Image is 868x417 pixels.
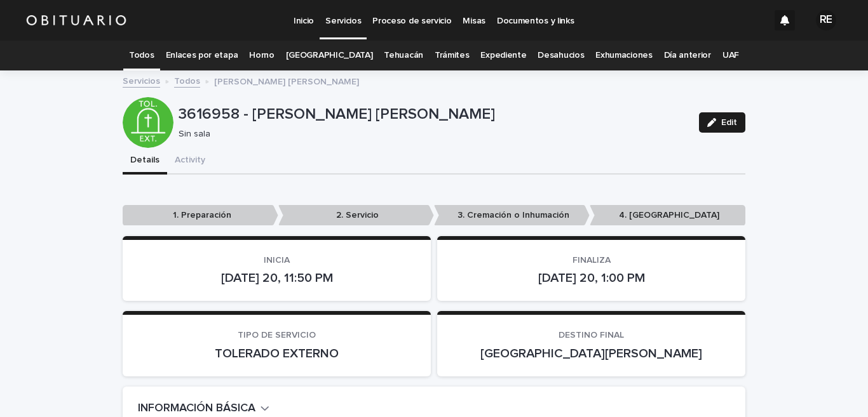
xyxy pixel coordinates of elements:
[129,41,154,70] a: Todos
[25,8,127,33] img: HUM7g2VNRLqGMmR9WVqf
[434,205,590,226] p: 3. Cremación o Inhumación
[452,346,730,361] p: [GEOGRAPHIC_DATA][PERSON_NAME]
[167,148,213,175] button: Activity
[538,41,584,70] a: Desahucios
[590,205,745,226] p: 4. [GEOGRAPHIC_DATA]
[722,41,739,70] a: UAF
[595,41,652,70] a: Exhumaciones
[384,41,423,70] a: Tehuacán
[138,270,416,286] p: [DATE] 20, 11:50 PM
[559,331,624,340] span: DESTINO FINAL
[138,402,269,416] button: INFORMACIÓN BÁSICA
[278,205,434,226] p: 2. Servicio
[264,256,290,265] span: INICIA
[174,73,200,88] a: Todos
[123,73,160,88] a: Servicios
[721,118,737,127] span: Edit
[123,205,278,226] p: 1. Preparación
[138,402,255,416] h2: INFORMACIÓN BÁSICA
[573,256,611,265] span: FINALIZA
[249,41,274,70] a: Horno
[138,346,416,361] p: TOLERADO EXTERNO
[179,129,684,140] p: Sin sala
[214,74,359,88] p: [PERSON_NAME] [PERSON_NAME]
[699,112,745,133] button: Edit
[435,41,470,70] a: Trámites
[286,41,373,70] a: [GEOGRAPHIC_DATA]
[452,270,730,286] p: [DATE] 20, 1:00 PM
[238,331,316,340] span: TIPO DE SERVICIO
[179,105,689,124] p: 3616958 - [PERSON_NAME] [PERSON_NAME]
[123,148,167,175] button: Details
[664,41,711,70] a: Día anterior
[816,10,836,30] div: RE
[166,41,238,70] a: Enlaces por etapa
[480,41,526,70] a: Expediente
